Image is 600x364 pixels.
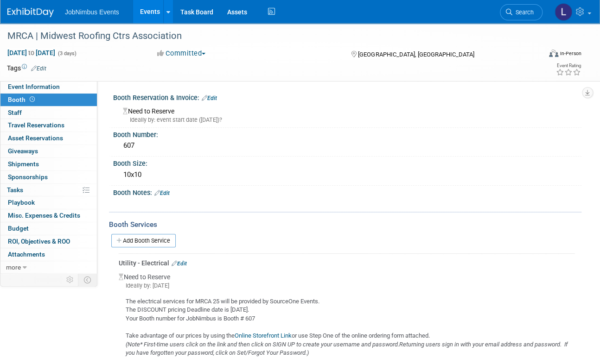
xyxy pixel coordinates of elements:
a: Online Storefront Link [235,332,292,339]
a: Edit [172,260,187,267]
span: Event Information [8,83,60,90]
span: Travel Reservations [8,121,64,129]
i: (Note* First-time users click on the link and then click on SIGN UP to create your username and p... [126,341,399,348]
div: Ideally by: event start date ([DATE])? [123,116,574,124]
span: [GEOGRAPHIC_DATA], [GEOGRAPHIC_DATA] [358,51,474,58]
span: Booth not reserved yet [28,96,37,103]
span: Search [512,9,534,16]
a: Asset Reservations [0,132,97,144]
a: Add Booth Service [111,234,176,247]
a: Attachments [0,248,97,261]
a: Search [500,4,543,20]
span: more [6,264,21,271]
span: Giveaways [8,147,38,155]
button: Committed [154,49,209,58]
div: 607 [120,138,574,153]
div: Ideally by: [DATE] [119,282,574,290]
a: Booth [0,94,97,106]
span: Misc. Expenses & Credits [8,212,80,219]
span: [DATE] [DATE] [7,49,56,57]
div: Need to Reserve [120,104,574,124]
div: Event Rating [556,63,581,68]
a: Event Information [0,81,97,93]
span: Sponsorships [8,173,48,181]
img: ExhibitDay [7,8,54,17]
span: Attachments [8,251,45,258]
span: JobNimbus Events [65,8,119,16]
span: ROI, Objectives & ROO [8,238,70,245]
a: Misc. Expenses & Credits [0,209,97,222]
div: In-Person [560,50,581,57]
a: Giveaways [0,145,97,157]
div: MRCA | Midwest Roofing Ctrs Association [4,28,532,44]
a: Budget [0,222,97,235]
span: Booth [8,96,37,103]
a: Edit [154,190,170,196]
a: Edit [31,65,46,72]
a: Playbook [0,196,97,209]
span: Shipments [8,160,39,168]
div: Booth Services [109,220,581,230]
td: Tags [7,63,46,73]
div: Booth Number: [113,128,581,139]
div: Booth Notes: [113,186,581,198]
span: (3 days) [57,50,77,56]
td: Personalize Event Tab Strip [62,274,78,286]
img: Format-Inperson.png [549,50,558,57]
img: Laly Matos [555,3,572,21]
div: Booth Reservation & Invoice: [113,91,581,103]
span: to [27,49,36,56]
a: Shipments [0,158,97,170]
span: Budget [8,225,29,232]
a: Sponsorships [0,171,97,183]
a: Edit [202,95,217,101]
div: 10x10 [120,168,574,182]
td: Toggle Event Tabs [78,274,97,286]
div: Booth Size: [113,157,581,168]
span: Staff [8,109,22,116]
a: Tasks [0,184,97,196]
span: Asset Reservations [8,134,63,142]
span: Tasks [7,186,23,194]
span: Playbook [8,199,35,206]
div: Event Format [498,48,582,62]
div: Utility - Electrical [119,258,574,268]
a: more [0,261,97,274]
a: Staff [0,107,97,119]
a: Travel Reservations [0,119,97,132]
a: ROI, Objectives & ROO [0,235,97,248]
